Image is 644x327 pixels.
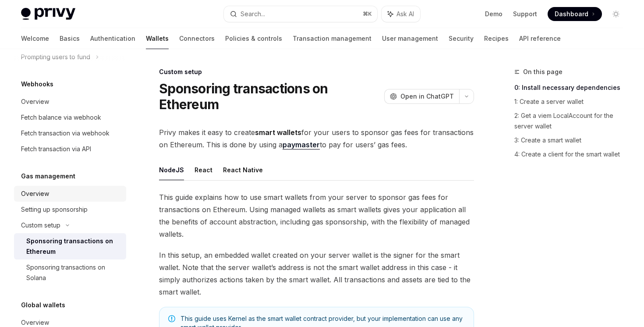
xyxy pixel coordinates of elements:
span: On this page [523,67,563,77]
div: Fetch transaction via webhook [21,128,110,139]
h1: Sponsoring transactions on Ethereum [159,81,381,112]
a: Policies & controls [225,28,282,49]
a: User management [382,28,438,49]
button: React [195,160,212,180]
strong: smart wallets [255,128,301,137]
div: Fetch transaction via API [21,144,91,154]
div: Overview [21,96,49,107]
span: In this setup, an embedded wallet created on your server wallet is the signer for the smart walle... [159,249,474,298]
button: Search...⌘K [224,6,377,22]
a: Sponsoring transactions on Solana [14,259,126,286]
div: Custom setup [21,220,60,231]
a: Recipes [484,28,509,49]
a: Dashboard [548,7,602,21]
div: Custom setup [159,68,474,76]
a: Support [513,10,537,18]
button: Toggle dark mode [609,7,623,21]
a: 4: Create a client for the smart wallet [514,147,630,161]
h5: Global wallets [21,300,65,310]
span: ⌘ K [363,11,372,18]
div: Fetch balance via webhook [21,112,101,123]
button: Open in ChatGPT [384,89,459,104]
div: Sponsoring transactions on Solana [26,262,121,283]
a: Overview [14,94,126,110]
a: Setting up sponsorship [14,202,126,217]
a: Wallets [146,28,169,49]
a: Demo [485,10,502,18]
button: Ask AI [382,6,420,22]
div: Sponsoring transactions on Ethereum [26,236,121,257]
img: light logo [21,8,75,20]
a: API reference [519,28,561,49]
a: Authentication [90,28,135,49]
h5: Webhooks [21,79,53,89]
a: Transaction management [293,28,372,49]
a: 2: Get a viem LocalAccount for the server wallet [514,109,630,133]
a: Fetch transaction via API [14,141,126,157]
a: 0: Install necessary dependencies [514,81,630,95]
a: Fetch transaction via webhook [14,125,126,141]
div: Search... [241,9,265,19]
button: NodeJS [159,160,184,180]
span: Ask AI [396,10,414,18]
button: React Native [223,160,263,180]
div: Setting up sponsorship [21,204,88,215]
div: Overview [21,188,49,199]
a: 1: Create a server wallet [514,95,630,109]
a: Fetch balance via webhook [14,110,126,125]
a: Connectors [179,28,215,49]
span: This guide explains how to use smart wallets from your server to sponsor gas fees for transaction... [159,191,474,240]
a: Overview [14,186,126,202]
a: Security [449,28,474,49]
a: 3: Create a smart wallet [514,133,630,147]
span: Dashboard [555,10,588,18]
a: Sponsoring transactions on Ethereum [14,233,126,259]
a: paymaster [283,140,320,149]
span: Privy makes it easy to create for your users to sponsor gas fees for transactions on Ethereum. Th... [159,126,474,151]
span: Open in ChatGPT [400,92,454,101]
a: Welcome [21,28,49,49]
svg: Note [168,315,175,322]
h5: Gas management [21,171,75,181]
a: Basics [60,28,80,49]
